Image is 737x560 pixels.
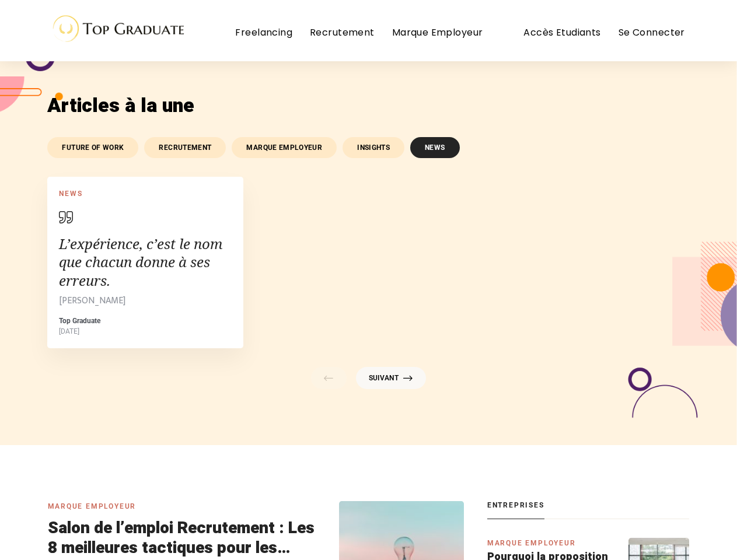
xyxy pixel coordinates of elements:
[47,94,194,118] h3: Articles à la une
[487,501,544,519] span: Entreprises
[59,327,79,335] a: [DATE]
[48,502,137,510] a: MARQUE EMPLOYEUR
[343,137,404,158] a: INSIGHTS
[59,317,100,325] a: Top Graduate
[59,294,232,308] cite: [PERSON_NAME]
[356,367,426,389] a: Suivant
[43,9,188,47] img: Blog
[392,21,483,40] a: Marque Employeur
[47,137,138,158] a: FUTURE OF WORK
[310,21,375,40] a: Recrutement
[619,21,685,40] a: Se Connecter
[59,190,82,198] a: NEWS
[410,137,459,158] a: NEWS
[235,21,292,40] a: Freelancing
[523,21,600,40] a: Accès Etudiants
[48,519,327,558] a: Salon de l’emploi Recrutement : Les 8 meilleures tactiques pour les employeurs
[144,137,226,158] a: RECRUTEMENT
[232,137,337,158] a: MARQUE EMPLOYEUR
